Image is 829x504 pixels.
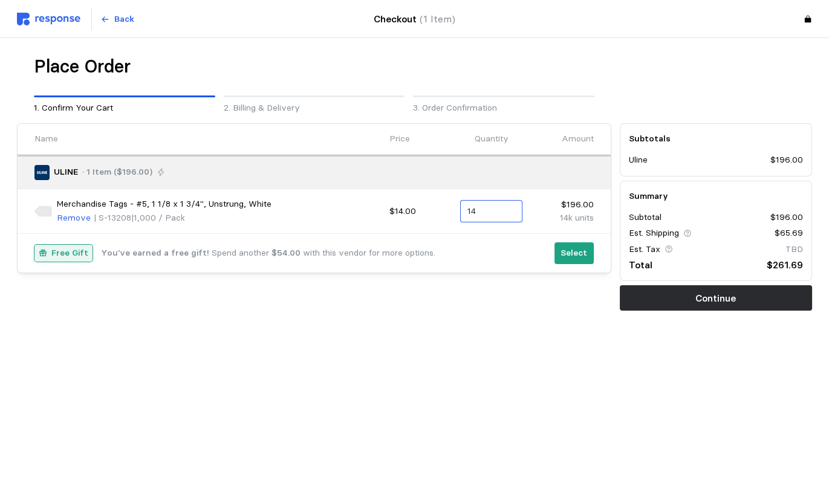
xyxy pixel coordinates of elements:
p: Quantity [475,132,509,146]
p: Total [629,257,652,273]
p: Continue [695,291,736,306]
p: Back [114,13,134,26]
img: S-13208 [34,202,52,220]
p: Est. Shipping [629,227,679,240]
h5: Summary [629,190,803,202]
span: Spend another with this vendor for more options. [212,247,435,258]
p: $14.00 [389,205,452,218]
p: 1. Confirm Your Cart [34,102,215,115]
p: Name [34,132,58,146]
p: 14k units [531,212,593,225]
b: You've earned a free gift! [101,247,209,258]
p: Est. Tax [629,243,660,256]
p: Subtotal [629,211,662,224]
button: Select [554,242,594,264]
p: · 1 Item ($196.00) [82,166,152,179]
h4: Checkout [374,11,455,27]
p: $65.69 [775,227,803,240]
button: Continue [620,285,812,311]
p: Select [561,247,587,260]
p: $261.69 [767,257,803,273]
p: $196.00 [770,211,803,224]
p: Uline [629,153,648,167]
p: TBD [785,243,803,256]
p: $196.00 [770,153,803,167]
input: Qty [467,201,516,222]
p: 2. Billing & Delivery [224,102,405,115]
span: (1 Item) [420,13,455,25]
p: Remove [57,212,91,225]
b: $54.00 [271,247,301,258]
p: ULINE [54,166,78,179]
h5: Subtotals [629,132,803,145]
button: Remove [56,211,91,225]
p: Free Gift [51,247,88,260]
p: Merchandise Tags - #5, 1 1/8 x 1 3/4", Unstrung, White [56,198,271,211]
h1: Place Order [34,55,131,79]
img: svg%3e [17,13,80,25]
p: Price [389,132,410,146]
p: 3. Order Confirmation [413,102,594,115]
p: Amount [562,132,594,146]
span: | S-13208 [94,212,131,223]
span: | 1,000 / Pack [131,212,185,223]
p: $196.00 [531,198,593,212]
button: Back [94,8,141,31]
